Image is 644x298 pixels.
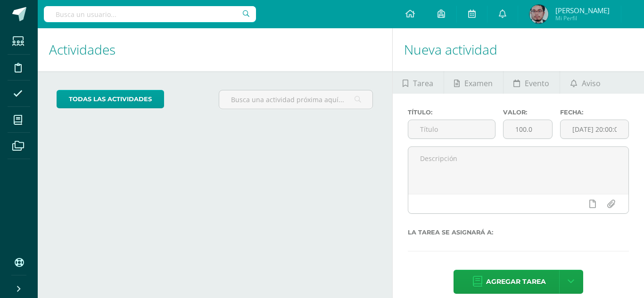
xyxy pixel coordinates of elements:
[57,90,164,108] a: todas las Actividades
[444,71,503,94] a: Examen
[408,229,629,236] label: La tarea se asignará a:
[408,120,495,138] input: Título
[560,109,629,116] label: Fecha:
[404,28,633,71] h1: Nueva actividad
[529,5,548,24] img: c79a8ee83a32926c67f9bb364e6b58c4.png
[555,6,610,15] span: [PERSON_NAME]
[44,6,256,22] input: Busca un usuario...
[408,109,495,116] label: Título:
[525,72,549,95] span: Evento
[561,120,628,138] input: Fecha de entrega
[219,90,373,109] input: Busca una actividad próxima aquí...
[504,120,552,138] input: Puntos máximos
[413,72,433,95] span: Tarea
[560,71,611,94] a: Aviso
[503,109,553,116] label: Valor:
[464,72,493,95] span: Examen
[504,71,560,94] a: Evento
[393,71,444,94] a: Tarea
[555,14,610,22] span: Mi Perfil
[486,270,546,293] span: Agregar tarea
[582,72,601,95] span: Aviso
[49,28,381,71] h1: Actividades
